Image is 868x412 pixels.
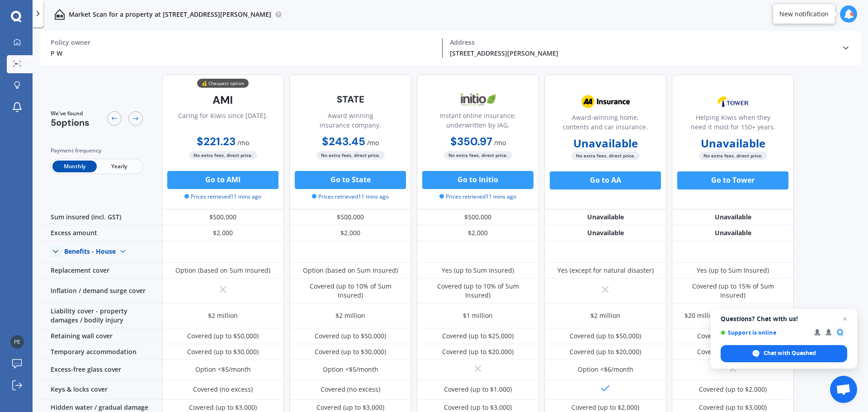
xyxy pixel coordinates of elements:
[40,360,162,380] div: Excess-free glass cover
[764,349,816,357] span: Chat with Quashed
[570,331,641,341] div: Covered (up to $50,000)
[296,282,405,300] div: Covered (up to 10% of Sum Insured)
[417,209,539,225] div: $500,000
[573,139,638,148] b: Unavailable
[10,335,24,349] img: a8e53ec1c01943bde831f9d3bf7a2048
[316,151,385,160] span: No extra fees, direct price.
[697,331,769,341] div: Covered (up to $50,000)
[289,225,411,241] div: $2,000
[40,225,162,241] div: Excess amount
[51,38,435,47] div: Policy owner
[40,328,162,344] div: Retaining wall cover
[677,171,788,189] button: Go to Tower
[40,209,162,225] div: Sum insured (incl. GST)
[69,10,271,19] p: Market Scan for a property at [STREET_ADDRESS][PERSON_NAME]
[237,138,249,147] span: / mo
[571,403,639,412] div: Covered (up to $2,000)
[550,171,661,189] button: Go to AA
[316,403,384,412] div: Covered (up to $3,000)
[571,152,640,160] span: No extra fees, direct price.
[570,347,641,356] div: Covered (up to $20,000)
[779,9,829,19] div: New notification
[162,225,284,241] div: $2,000
[193,385,253,394] div: Covered (no excess)
[116,244,130,259] img: Benefit content down
[297,111,404,133] div: Award winning insurance company.
[830,376,857,403] a: Open chat
[444,403,512,412] div: Covered (up to $3,000)
[315,331,386,341] div: Covered (up to $50,000)
[187,331,259,341] div: Covered (up to $50,000)
[315,347,386,356] div: Covered (up to $30,000)
[494,138,506,147] span: / mo
[444,151,512,160] span: No extra fees, direct price.
[721,329,808,336] span: Support is online
[699,152,767,160] span: No extra fees, direct price.
[699,403,767,412] div: Covered (up to $3,000)
[684,311,782,320] div: $20 million ($100K bodily injury)
[442,266,514,275] div: Yes (up to Sum Insured)
[463,311,493,320] div: $1 million
[40,303,162,328] div: Liability cover - property damages / bodily injury
[40,344,162,360] div: Temporary accommodation
[162,209,284,225] div: $500,000
[295,171,406,189] button: Go to State
[552,113,659,135] div: Award-winning home, contents and car insurance.
[444,385,512,394] div: Covered (up to $1,000)
[422,171,533,189] button: Go to Initio
[175,266,270,275] div: Option (based on Sum Insured)
[187,347,259,356] div: Covered (up to $30,000)
[289,209,411,225] div: $500,000
[40,279,162,303] div: Inflation / demand surge cover
[442,331,514,341] div: Covered (up to $25,000)
[578,365,633,374] div: Option <$6/month
[557,266,654,275] div: Yes (except for natural disaster)
[450,48,834,58] div: [STREET_ADDRESS][PERSON_NAME]
[321,385,380,394] div: Covered (no excess)
[590,311,620,320] div: $2 million
[417,225,539,241] div: $2,000
[97,161,141,172] span: Yearly
[703,90,763,113] img: Tower.webp
[51,109,90,118] span: We've found
[442,347,514,356] div: Covered (up to $20,000)
[672,225,794,241] div: Unavailable
[193,89,253,111] img: AMI-text-1.webp
[450,134,492,148] b: $350.97
[52,161,97,172] span: Monthly
[335,311,365,320] div: $2 million
[40,380,162,400] div: Keys & locks cover
[721,315,847,322] span: Questions? Chat with us!
[321,89,380,110] img: State-text-1.webp
[679,113,786,135] div: Helping Kiwis when they need it most for 150+ years.
[195,365,251,374] div: Option <$5/month
[51,117,90,128] span: 5 options
[679,282,787,300] div: Covered (up to 15% of Sum Insured)
[672,209,794,225] div: Unavailable
[425,111,531,133] div: Instant online insurance; underwritten by IAG.
[448,89,508,111] img: Initio.webp
[303,266,398,275] div: Option (based on Sum Insured)
[197,79,249,88] div: 💰 Cheapest option
[189,151,257,160] span: No extra fees, direct price.
[701,139,765,148] b: Unavailable
[450,38,834,47] div: Address
[197,134,236,148] b: $221.23
[697,347,769,356] div: Covered (up to $30,000)
[184,193,261,201] span: Prices retrieved 11 mins ago
[322,134,365,148] b: $243.45
[208,311,238,320] div: $2 million
[189,403,257,412] div: Covered (up to $3,000)
[699,385,767,394] div: Covered (up to $2,000)
[167,171,278,189] button: Go to AMI
[439,193,516,201] span: Prices retrieved 11 mins ago
[323,365,378,374] div: Option <$5/month
[367,138,379,147] span: / mo
[721,345,847,362] span: Chat with Quashed
[178,111,268,133] div: Caring for Kiwis since [DATE].
[54,9,65,20] img: home-and-contents.b802091223b8502ef2dd.svg
[40,263,162,279] div: Replacement cover
[697,266,769,275] div: Yes (up to Sum Insured)
[576,90,635,113] img: AA.webp
[64,247,116,256] div: Benefits - House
